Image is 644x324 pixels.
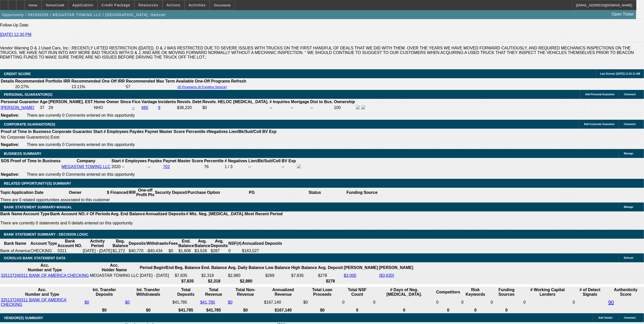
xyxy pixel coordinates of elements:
th: $0 [84,308,124,313]
th: $7,835 [174,279,200,284]
b: Ownership [334,100,355,104]
th: 0 [490,308,523,313]
b: Paynet Master Score [145,129,185,134]
th: [PERSON_NAME] [379,263,413,273]
th: Purchase Option [187,188,220,197]
th: Acc. Holder Name [90,263,139,273]
td: 0 [572,298,608,307]
td: 29 [48,105,93,111]
button: Resources [135,0,162,10]
span: Actions [167,3,181,7]
th: IRR [128,188,136,197]
th: Annualized Revenue [264,287,303,297]
img: linkedin-icon.png [361,105,365,109]
th: Avg. Deposits [210,239,228,248]
th: Activity Period [83,239,112,248]
th: PG [220,188,283,197]
td: 0 [461,298,490,307]
th: Total Non-Revenue [228,287,263,297]
button: 35 Programs (8 Funding Source) [176,85,228,89]
td: MEGASTAR TOWING LLC [90,273,139,278]
th: Account Type [30,239,58,248]
b: Mortgage [291,100,309,104]
b: # Employees [104,129,129,134]
th: Funding Sources [490,287,523,297]
th: Total Loan Proceeds [303,287,341,297]
td: $278 [318,273,343,278]
a: [PERSON_NAME] [1,105,34,110]
b: Percentile [186,129,205,134]
th: Recommended Portfolio IRR [15,79,71,84]
th: $278 [318,279,343,284]
th: 0 [342,308,372,313]
b: Negative: [1,142,19,147]
b: # Negatives [225,159,247,163]
td: 0 [373,298,435,307]
th: 0 [373,308,435,313]
td: No Corporate Guarantor(s) Exist [1,135,279,140]
th: Total Revenue [200,287,227,297]
th: $2,318 [201,279,227,284]
b: Revolv. HELOC [MEDICAL_DATA]. [202,100,269,104]
td: 20.27% [15,84,71,89]
td: -- [248,164,281,170]
th: Total Deposits [172,287,199,297]
b: Company [77,159,95,163]
td: [DATE] - [DATE] [83,248,112,253]
div: $163,527 [242,249,282,253]
th: $167,140 [264,308,303,313]
th: Annualized Deposits [242,239,282,248]
th: Avg. End Balance [111,211,145,217]
th: SOS [1,158,10,164]
th: Authenticity Score [608,287,643,297]
th: # of Detect Signals [572,287,608,297]
th: $41,785 [172,308,199,313]
b: #Negatives [207,129,228,134]
td: $7,835 [174,273,200,278]
td: $1,608 [178,248,194,253]
th: Period Begin/End [140,263,174,273]
th: Beg. Balance [112,239,128,248]
th: Beg. Balance [174,263,200,273]
th: Details [1,79,14,84]
td: -- [269,105,290,111]
span: VENDOR(S) SUMMARY [4,316,43,320]
td: $0 [303,298,341,307]
span: PERSONAL GUARANTOR(S) [4,92,52,97]
th: [PERSON_NAME] [344,263,378,273]
a: ($3,630) [379,273,394,278]
span: RELATED OPPORTUNITY(S) SUMMARY [4,181,71,185]
button: Activities [185,0,210,10]
a: 665 [142,105,148,110]
td: -- [310,105,333,111]
td: $40,770 [128,248,146,253]
b: Corporate Guarantor [52,129,92,134]
th: Proof of Time In Business [1,129,51,134]
td: 37 [39,105,48,111]
th: Avg. Daily Balance [228,263,265,273]
b: Negative: [1,172,19,177]
span: There are currently 0 Comments entered on this opportunity [27,172,135,177]
span: There are currently 0 Comments entered on this opportunity [27,113,135,117]
th: Owner [44,188,107,197]
div: $167,140 [264,300,302,305]
a: 702 [163,165,170,169]
th: Avg. Balance [194,239,210,248]
b: Start [112,159,121,163]
button: Actions [163,0,184,10]
td: -- [281,164,296,170]
a: 325137240311 BANK OF AMERICA CHECKING [1,273,89,278]
b: Lien/Bk/Suit/Coll [248,159,281,163]
td: $38,220 [177,105,202,111]
th: Status [283,188,346,197]
span: Comment [624,93,636,96]
td: -- [147,164,162,170]
b: Start [93,129,102,134]
span: Credit Package [102,3,130,7]
b: Lien/Bk/Suit/Coll [229,129,261,134]
span: Activities [189,3,206,7]
th: Risk Keywords [461,287,490,297]
span: BANK STATEMENT SUMMARY-MANUAL [4,205,72,209]
a: $0 [228,300,232,304]
span: There are currently 0 Comments entered on this opportunity [27,142,135,147]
